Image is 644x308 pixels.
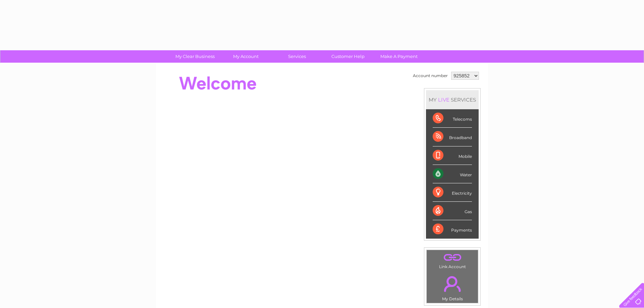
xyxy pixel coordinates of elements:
div: Electricity [433,183,472,202]
a: Customer Help [320,50,376,63]
div: Telecoms [433,109,472,128]
a: Make A Payment [371,50,427,63]
a: Services [269,50,325,63]
a: . [428,252,476,263]
a: . [428,272,476,296]
div: LIVE [437,97,451,103]
td: Link Account [426,250,478,271]
td: My Details [426,270,478,303]
div: MY SERVICES [426,90,479,109]
div: Water [433,165,472,183]
a: My Account [218,50,274,63]
td: Account number [411,70,449,81]
div: Mobile [433,146,472,165]
div: Payments [433,220,472,238]
a: My Clear Business [167,50,223,63]
div: Broadband [433,128,472,146]
div: Gas [433,202,472,220]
